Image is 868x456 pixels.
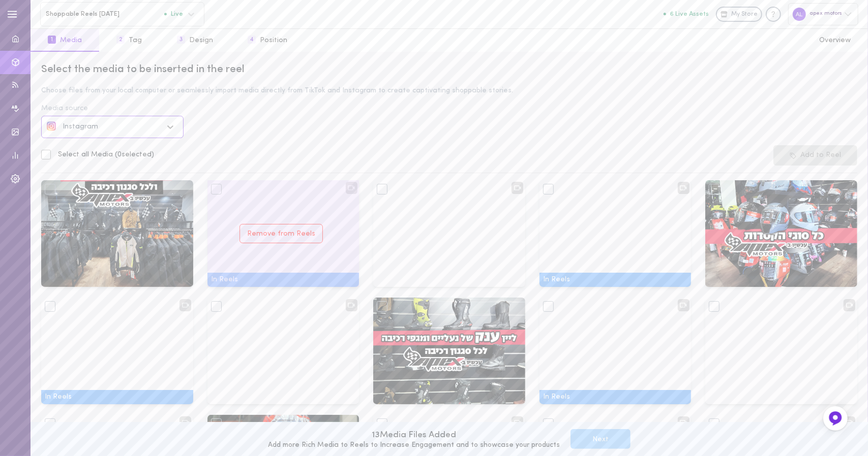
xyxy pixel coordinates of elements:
[828,411,843,426] img: Feedback Button
[773,145,857,166] button: Add to Reel
[164,11,183,17] span: Live
[41,180,193,287] img: Media 17975695391750007
[99,29,159,52] button: 2Tag
[571,429,631,449] button: Next
[664,11,709,17] button: 6 Live Assets
[230,29,305,52] button: 4Position
[41,87,857,94] div: Choose files from your local computer or seamlessly import media directly from TikTok and Instagr...
[47,121,56,131] img: social
[731,10,758,19] span: My Store
[240,224,323,244] button: Remove from Reels
[46,10,164,18] span: Shoppable Reels [DATE]
[160,29,230,52] button: 3Design
[788,3,858,25] div: apex motors
[268,429,560,442] div: 13 Media Files Added
[116,36,125,44] span: 2
[41,105,857,112] div: Media source
[705,180,857,287] img: Media 18091104268680021
[48,36,56,44] span: 1
[373,298,525,404] img: Media 18037985102665038
[41,62,857,77] div: Select the media to be inserted in the reel
[177,36,185,44] span: 3
[268,442,560,449] div: Add more Rich Media to Reels to Increase Engagement and to showcase your products
[664,11,716,18] a: 6 Live Assets
[58,151,154,158] span: Select all Media ( 0 selected)
[766,7,781,22] div: Knowledge center
[802,29,868,52] button: Overview
[716,7,762,22] a: My Store
[248,36,256,44] span: 4
[63,123,99,131] span: Instagram
[31,29,99,52] button: 1Media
